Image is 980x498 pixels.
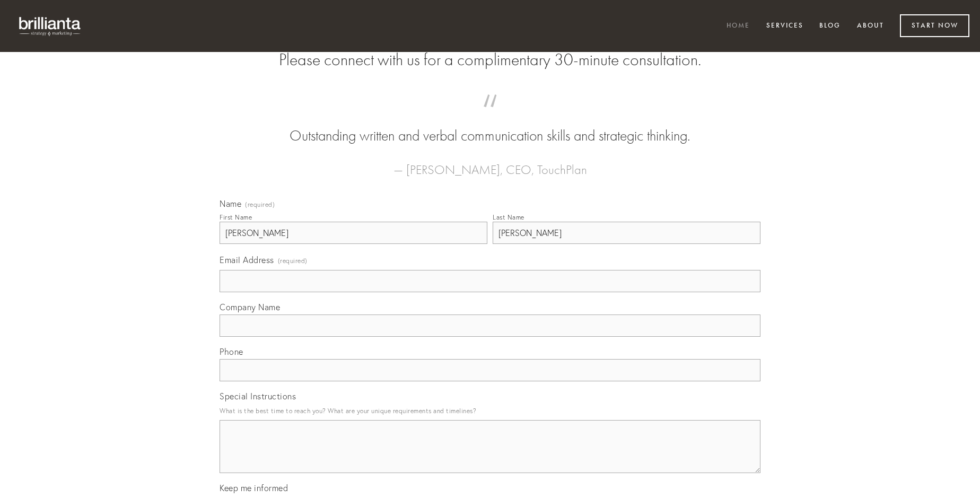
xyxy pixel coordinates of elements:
[11,11,90,41] img: brillianta - research, strategy, marketing
[278,254,308,268] span: (required)
[237,105,743,126] span: “
[237,146,743,180] figcaption: — [PERSON_NAME], CEO, TouchPlan
[759,18,810,35] a: Services
[245,202,275,208] span: (required)
[220,483,288,493] span: Keep me informed
[220,213,252,221] div: First Name
[720,18,757,35] a: Home
[220,302,280,312] span: Company Name
[220,50,760,70] h2: Please connect with us for a complimentary 30-minute consultation.
[220,198,241,209] span: Name
[900,14,969,37] a: Start Now
[220,255,274,265] span: Email Address
[850,18,891,35] a: About
[220,391,296,401] span: Special Instructions
[493,213,524,221] div: Last Name
[220,346,243,357] span: Phone
[220,404,760,418] p: What is the best time to reach you? What are your unique requirements and timelines?
[237,105,743,146] blockquote: Outstanding written and verbal communication skills and strategic thinking.
[812,18,847,35] a: Blog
